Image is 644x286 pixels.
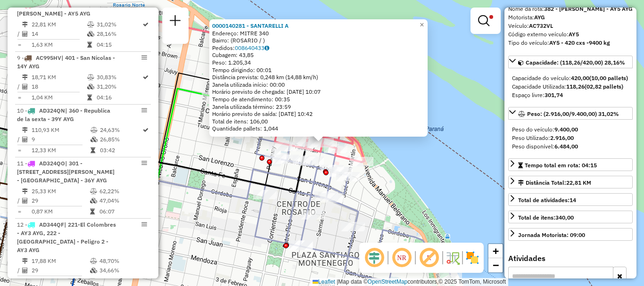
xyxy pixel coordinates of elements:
i: % de utilização da cubagem [87,31,94,37]
span: AC732VL [36,1,60,8]
td: / [17,29,22,39]
strong: 9.400,00 [554,126,578,133]
i: % de utilização do peso [90,188,97,194]
a: Total de atividades:14 [508,193,633,206]
td: 30,83% [96,73,142,82]
td: = [17,93,22,102]
i: Total de Atividades [22,31,28,37]
span: Peso: 1.205,34 [212,59,251,66]
td: 47,04% [99,196,147,205]
a: Total de itens:340,00 [508,211,633,223]
td: 26,85% [99,135,142,144]
td: 18,71 KM [31,73,87,82]
span: 8 - [17,1,91,17]
strong: AYG [534,14,545,21]
i: Tempo total em rota [87,95,92,100]
td: = [17,40,22,49]
i: Rota otimizada [143,127,149,133]
i: Distância Total [22,127,28,133]
span: AD324QN [39,107,65,114]
span: | 360 - Republica de la sexta - 39Y AYG [17,107,110,123]
i: % de utilização da cubagem [91,137,98,142]
em: Opções [141,221,147,227]
span: × [420,21,424,29]
span: AD324QO [39,160,65,167]
span: 11 - [17,160,115,184]
td: 31,20% [96,82,142,91]
div: Quantidade pallets: 1,044 [212,125,425,132]
div: Janela utilizada início: 00:00 [212,81,425,89]
td: 03:42 [99,146,142,155]
i: Tempo total em rota [90,278,95,284]
span: Total de atividades: [518,196,576,204]
div: Jornada Motorista: 09:00 [518,231,585,239]
span: Filtro Ativo [489,15,493,19]
i: Rota otimizada [143,22,149,27]
div: Espaço livre: [512,91,629,99]
strong: AC732VL [529,22,553,29]
em: Opções [141,107,147,113]
div: Peso disponível: [512,142,629,151]
span: Ocultar NR [390,246,413,269]
i: % de utilização do peso [87,74,94,80]
span: + [493,245,499,257]
td: 31,02% [96,20,142,29]
i: Tempo total em rota [90,209,95,214]
a: Jornada Motorista: 09:00 [508,228,633,241]
strong: AY5 [569,31,579,38]
strong: AY5 - 420 cxs -9400 kg [549,39,610,46]
a: Distância Total:22,81 KM [508,176,633,188]
div: Janela utilizada término: 23:59 [212,103,425,111]
td: 1,04 KM [31,93,87,102]
img: Fluxo de ruas [445,250,460,265]
span: | [337,278,338,285]
span: Ocultar deslocamento [363,246,386,269]
i: % de utilização da cubagem [90,198,97,204]
i: Distância Total [22,74,28,80]
a: Peso: (2.916,00/9.400,00) 31,02% [508,107,633,120]
div: Capacidade: (118,26/420,00) 28,16% [508,70,633,103]
span: Tempo total em rota: 04:15 [525,162,597,169]
em: Opções [141,55,147,60]
td: = [17,277,22,286]
i: Distância Total [22,258,28,264]
strong: 382 - [PERSON_NAME] - AY5 AYG [544,5,633,12]
i: Tempo total em rota [91,147,95,153]
strong: (02,82 pallets) [585,83,623,90]
strong: 420,00 [571,74,589,82]
a: Leaflet [313,278,335,285]
div: Nome da rota: [508,5,633,13]
span: AD344QF [39,221,64,228]
div: Bairro: (ROSARIO / ) [212,37,425,44]
span: 10 - [17,107,110,123]
i: % de utilização da cubagem [87,84,94,90]
td: 14 [31,29,87,39]
a: Exibir filtros [474,11,497,30]
a: Zoom in [488,244,503,258]
td: / [17,196,22,205]
span: | 221-El Colombres - AY3 AYG, 222 - [GEOGRAPHIC_DATA] - Peligro 2 - AY3 AYG [17,221,116,253]
i: Total de Atividades [22,268,28,273]
span: | 301 - [STREET_ADDRESS][PERSON_NAME] - [GEOGRAPHIC_DATA] - 36Y AYG [17,160,115,184]
td: 04:15 [96,40,142,49]
i: Rota otimizada [143,74,149,80]
td: = [17,146,22,155]
td: 0,62 KM [31,277,90,286]
div: Capacidade Utilizada: [512,82,629,91]
span: 9 - [17,54,115,70]
a: Nova sessão e pesquisa [166,11,185,33]
strong: (10,00 pallets) [589,74,628,82]
i: % de utilização do peso [90,258,97,264]
span: Capacidade: (118,26/420,00) 28,16% [526,59,625,66]
a: Tempo total em rota: 04:15 [508,158,633,171]
td: 17,88 KM [31,256,90,266]
div: Total de itens: 106,00 [212,118,425,125]
i: % de utilização da cubagem [90,268,97,273]
div: Distância prevista: 0,248 km (14,88 km/h) [212,74,425,81]
td: 05:29 [99,277,147,286]
td: 04:16 [96,93,142,102]
i: % de utilização do peso [87,22,94,27]
span: Exibir rótulo [418,246,440,269]
strong: 0000140281 - SANTARELLI A [212,22,289,29]
td: 28,16% [96,29,142,39]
